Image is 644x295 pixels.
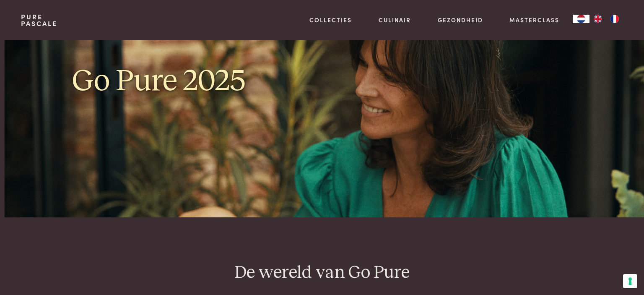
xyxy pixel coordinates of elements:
[438,16,483,24] a: Gezondheid
[379,16,411,24] a: Culinair
[606,15,623,23] a: FR
[21,262,623,284] h2: De wereld van Go Pure
[309,16,352,24] a: Collecties
[573,15,589,23] div: Language
[589,15,623,23] ul: Language list
[72,63,315,101] h1: Go Pure 2025
[589,15,606,23] a: EN
[623,274,637,288] button: Uw voorkeuren voor toestemming voor trackingtechnologieën
[573,15,623,23] aside: Language selected: Nederlands
[509,16,559,24] a: Masterclass
[573,15,589,23] a: NL
[21,13,57,27] a: PurePascale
